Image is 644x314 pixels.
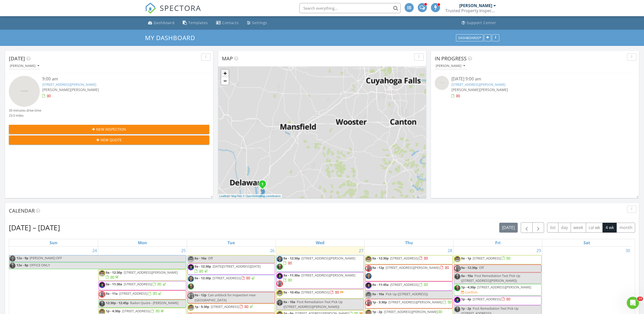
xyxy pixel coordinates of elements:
div: 35 minutes drive time [9,108,41,113]
h2: [DATE] – [DATE] [9,222,60,233]
span: [STREET_ADDRESS][PERSON_NAME] [477,285,531,289]
span: 9a - 12:30p [106,270,122,275]
span: [STREET_ADDRESS] [211,304,239,309]
a: Thursday [404,239,414,246]
div: [DATE] 9:00 am [451,76,618,82]
img: iovine_8785.jpg [9,255,16,262]
span: [STREET_ADDRESS] [122,309,150,313]
span: [PERSON_NAME] [42,87,71,92]
a: Go to August 28, 2025 [447,247,453,255]
a: Sunday [49,239,58,246]
input: Search everything... [299,3,401,13]
a: Go to August 26, 2025 [269,247,276,255]
a: 9a - 12:30p [DATE][STREET_ADDRESS][DATE] [195,264,261,273]
button: month [616,223,635,233]
span: [DATE] [9,55,25,62]
a: 9:00 am [STREET_ADDRESS][PERSON_NAME] [PERSON_NAME][PERSON_NAME] 35 minutes drive time 23.5 miles [9,76,209,118]
button: [PERSON_NAME] [9,63,40,69]
a: 1p - 3:30p [STREET_ADDRESS][PERSON_NAME] [365,299,453,308]
span: 1p - 2p [461,306,471,311]
a: Tuesday [226,239,236,246]
a: 9a - 10:45a [STREET_ADDRESS] [283,290,344,294]
span: 1p - 4:30p [461,285,476,289]
span: 1p - 4:30p [106,309,120,313]
a: Settings [245,18,269,28]
img: 20220927_07463w2222227.jpg [365,300,372,306]
button: 4 wk [603,223,617,233]
button: week [571,223,586,233]
img: kyle.jpg [188,304,194,311]
span: 1p - 2p [372,309,382,314]
img: kyle.jpg [188,256,194,262]
img: ryan_2.png [277,264,283,270]
span: [PERSON_NAME] [480,87,508,92]
a: 9a - 11:45a [STREET_ADDRESS] [372,282,428,287]
img: lucas_headshot.png [277,273,283,279]
img: iovine_8785.jpg [188,276,194,282]
a: 1p - 4:30p [STREET_ADDRESS][PERSON_NAME] Confirm [454,284,542,295]
span: 9a - 12:30p [372,256,389,260]
a: 9a - 10:45a [STREET_ADDRESS] [276,289,364,298]
a: 9a - 11:30a [STREET_ADDRESS] [99,281,186,290]
img: ryan_2.png [454,273,461,280]
img: 20220927_07463w2222227.jpg [99,291,105,298]
span: Off [479,265,484,270]
a: 9a - 12:30p [STREET_ADDRESS] [365,255,453,264]
a: © OpenStreetMap contributors [243,195,281,198]
a: Support Center [460,18,498,28]
a: 1p - 4:30p [STREET_ADDRESS][PERSON_NAME] [461,285,531,289]
span: 1p - 5:30p [195,304,209,309]
a: 9a - 12:30p [STREET_ADDRESS][PERSON_NAME] [99,269,186,281]
div: [PERSON_NAME] [459,3,492,8]
div: Settings [252,20,267,25]
span: 9a - 11:45a [372,282,389,287]
span: 9a - 10a [461,273,473,278]
button: day [558,223,571,233]
a: SPECTORA [145,7,201,18]
div: [PERSON_NAME] [436,64,465,68]
a: 9a - 12:30p [STREET_ADDRESS] [188,275,275,292]
a: Zoom out [221,77,229,85]
div: Trusted Property Inspections, LLC [445,8,496,13]
a: 1p - 5:30p [STREET_ADDRESS] [188,304,275,313]
div: 23.5 miles [9,113,41,118]
a: 9a - 12p [STREET_ADDRESS][PERSON_NAME] [372,265,449,270]
span: 10 [637,297,643,301]
div: Dashboard [154,20,175,25]
a: 9a - 12p [STREET_ADDRESS][PERSON_NAME] [365,265,453,281]
span: 8a - 10a [195,256,206,260]
img: lucas_headshot.png [365,282,372,289]
a: 9a - 12:30p [DATE][STREET_ADDRESS][DATE] [188,263,275,275]
img: 20220927_07463w2222227.jpg [454,265,461,272]
a: 9a - 1p [STREET_ADDRESS] [461,256,511,260]
img: 20220927_07463w2222227.jpg [365,265,372,272]
a: Templates [181,18,210,28]
a: 9a - 11:30a [STREET_ADDRESS][PERSON_NAME] [276,272,364,289]
a: My Dashboard [145,33,199,42]
div: Confirm [465,290,477,294]
a: 9a - 11:30a [STREET_ADDRESS] [106,282,167,286]
img: kyle.jpg [365,256,372,262]
a: © MapTiler [228,195,242,198]
a: 9a - 12:30p [STREET_ADDRESS][PERSON_NAME] [276,255,364,272]
a: Go to August 30, 2025 [625,247,631,255]
span: Post Remediation Test Pick Up ([STREET_ADDRESS][PERSON_NAME]) [461,273,520,283]
a: 9a - 12:30p [STREET_ADDRESS] [372,256,428,260]
span: 12a - 8p [16,263,29,269]
span: 9a - 11:30a [106,282,122,286]
span: Map [222,55,233,62]
span: 9a - 12:30p [195,264,211,269]
span: New Inspection [96,127,126,132]
a: Wednesday [315,239,325,246]
span: New Quote [100,137,122,143]
img: lucas_headshot.png [454,297,461,303]
span: 1p - 4p [461,297,471,301]
iframe: Intercom live chat [627,297,639,309]
span: 9a - 11:30a [283,273,300,277]
div: Support Center [467,20,496,25]
button: list [547,223,558,233]
a: [STREET_ADDRESS][PERSON_NAME] [42,82,96,87]
img: lucas_headshot.png [188,264,194,270]
img: ryan_2.png [454,285,461,291]
span: [STREET_ADDRESS] [124,282,152,286]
